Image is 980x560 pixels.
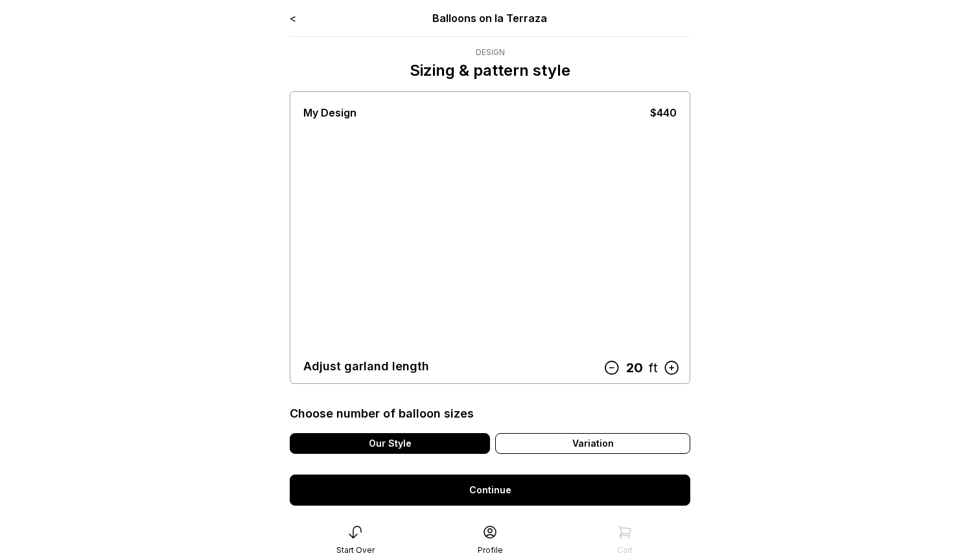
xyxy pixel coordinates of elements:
[478,545,503,555] div: Profile
[495,433,690,454] div: Variation
[649,358,657,378] div: ft
[290,433,490,454] div: Our Style
[617,545,633,555] div: Cart
[410,60,570,81] p: Sizing & pattern style
[290,475,690,506] a: Continue
[370,10,611,26] div: Balloons on la Terraza
[303,357,429,375] div: Adjust garland length
[290,405,474,423] div: Choose number of balloon sizes
[650,105,677,120] div: $440
[620,358,649,378] div: 20
[303,105,356,120] div: My Design
[410,47,570,58] div: Design
[290,12,296,25] a: <
[336,545,375,555] div: Start Over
